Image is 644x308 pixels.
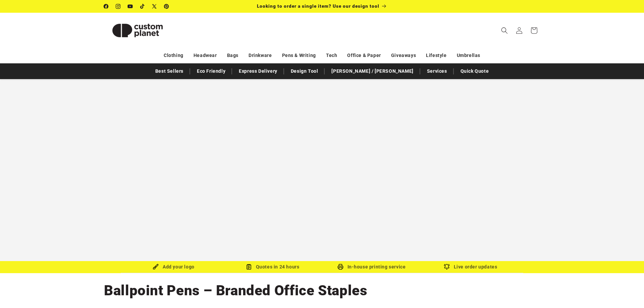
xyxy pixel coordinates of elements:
img: Custom Planet [104,15,171,46]
img: Order updates [444,264,450,270]
a: Bags [227,50,238,61]
a: Express Delivery [235,65,281,77]
div: In-house printing service [322,263,421,271]
div: Live order updates [421,263,520,271]
a: Clothing [164,50,183,61]
a: Design Tool [287,65,322,77]
a: Office & Paper [347,50,381,61]
a: Tech [326,50,337,61]
img: Brush Icon [153,264,159,270]
a: [PERSON_NAME] / [PERSON_NAME] [328,65,417,77]
a: Umbrellas [457,50,480,61]
img: In-house printing [337,264,343,270]
a: Headwear [194,50,217,61]
div: Quotes in 24 hours [223,263,322,271]
img: Order Updates Icon [246,264,252,270]
div: Add your logo [124,263,223,271]
h1: Ballpoint Pens – Branded Office Staples [104,282,540,300]
a: Giveaways [391,50,416,61]
a: Lifestyle [426,50,446,61]
a: Drinkware [249,50,272,61]
a: Services [424,65,450,77]
a: Quick Quote [457,65,492,77]
a: Pens & Writing [282,50,316,61]
a: Eco Friendly [194,65,229,77]
a: Custom Planet [102,13,174,48]
summary: Search [497,23,512,38]
span: Looking to order a single item? Use our design tool [257,3,379,9]
a: Best Sellers [152,65,187,77]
